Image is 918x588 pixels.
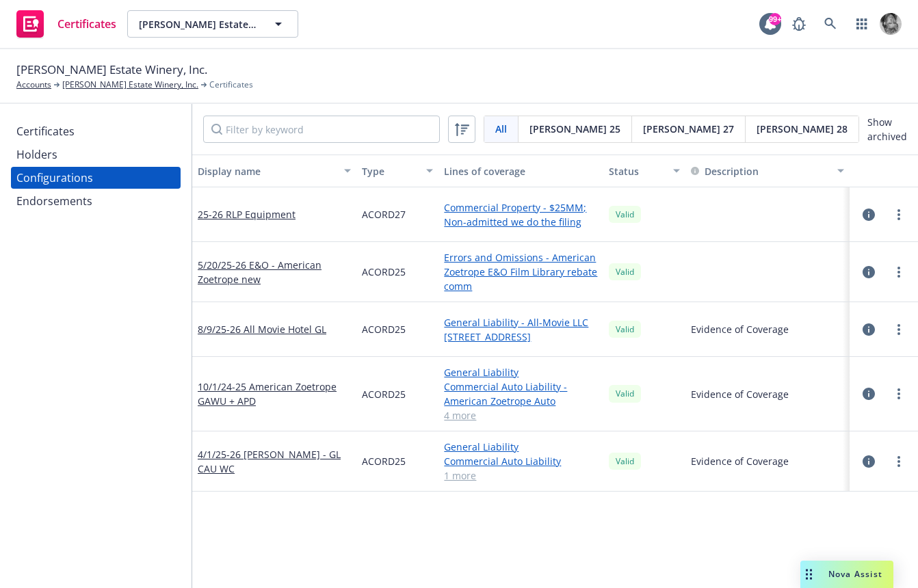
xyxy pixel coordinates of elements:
div: Holders [16,144,57,165]
div: ACORD27 [356,187,438,242]
a: Accounts [16,79,51,91]
span: All [495,122,507,136]
span: [PERSON_NAME] 27 [643,122,734,136]
a: Certificates [11,120,181,142]
span: Show archived [867,115,915,144]
a: General Liability [444,440,597,454]
a: 4/1/25-26 [PERSON_NAME] - GL CAU WC [198,447,351,476]
span: [PERSON_NAME] Estate Winery, Inc. [16,61,207,79]
span: Nova Assist [828,568,882,580]
button: Evidence of Coverage [691,387,789,401]
button: Type [356,155,438,187]
a: more [891,386,907,402]
div: ACORD25 [356,242,438,302]
div: Status [609,164,665,178]
span: [PERSON_NAME] 25 [529,122,620,136]
a: Commercial Auto Liability [444,454,597,468]
div: 99+ [769,13,781,25]
input: Filter by keyword [203,116,440,143]
a: Report a Bug [785,10,813,38]
a: more [891,206,907,223]
div: ACORD25 [356,357,438,431]
a: General Liability [444,365,597,379]
a: more [891,321,907,338]
div: Type [362,164,418,178]
button: Nova Assist [800,561,893,588]
a: General Liability - All-Movie LLC [STREET_ADDRESS] [444,315,597,344]
div: Drag to move [800,561,817,588]
a: Configurations [11,167,181,189]
span: [PERSON_NAME] Estate Winery, Inc. [139,17,257,31]
a: more [891,264,907,280]
a: 5/20/25-26 E&O - American Zoetrope new [198,258,351,286]
a: 4 more [444,408,597,423]
span: Certificates [209,79,253,91]
a: 1 more [444,468,597,483]
a: 10/1/24-25 American Zoetrope GAWU + APD [198,379,351,408]
div: Configurations [16,167,93,189]
button: [PERSON_NAME] Estate Winery, Inc. [127,10,298,38]
div: Valid [609,385,641,402]
button: Evidence of Coverage [691,322,789,336]
div: ACORD25 [356,302,438,357]
div: Certificates [16,120,75,142]
a: Endorsements [11,190,181,212]
button: Description [691,164,759,178]
button: Lines of coverage [438,155,603,187]
a: Commercial Auto Liability - American Zoetrope Auto [444,379,597,408]
div: Valid [609,321,641,338]
span: [PERSON_NAME] 28 [757,122,848,136]
img: photo [880,13,902,35]
a: Errors and Omissions - American Zoetrope E&O Film Library rebate comm [444,250,597,293]
span: Certificates [57,18,116,29]
a: Commercial Property - $25MM; Non-admitted we do the filing [444,200,597,229]
a: Switch app [848,10,876,38]
div: Valid [609,206,641,223]
button: Evidence of Coverage [691,454,789,468]
div: Valid [609,453,641,470]
div: Valid [609,263,641,280]
a: more [891,453,907,470]
div: Display name [198,164,336,178]
a: 8/9/25-26 All Movie Hotel GL [198,322,326,336]
button: Display name [192,155,356,187]
a: 25-26 RLP Equipment [198,207,296,222]
a: Certificates [11,5,122,43]
a: Search [817,10,844,38]
div: Lines of coverage [444,164,597,178]
button: Status [603,155,685,187]
div: ACORD25 [356,431,438,492]
div: Toggle SortBy [691,164,829,178]
a: [PERSON_NAME] Estate Winery, Inc. [62,79,198,91]
div: Endorsements [16,190,92,212]
a: Holders [11,144,181,165]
